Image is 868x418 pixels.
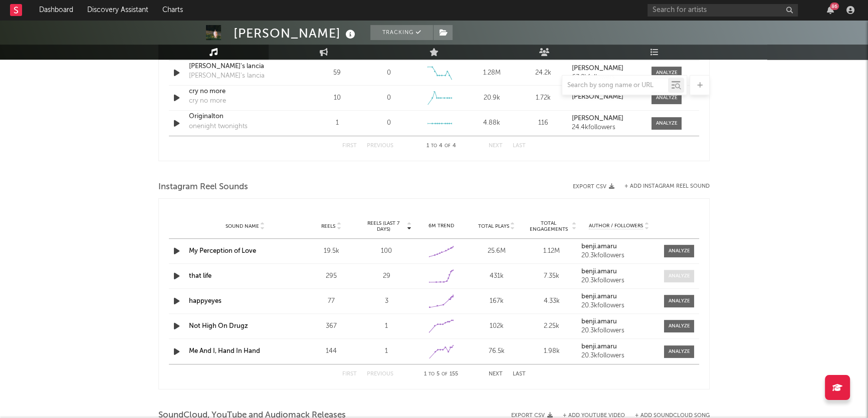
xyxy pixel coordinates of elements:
a: benji.amaru [581,243,657,250]
div: 0 [386,93,390,103]
span: of [445,144,451,148]
div: 431k [472,271,522,281]
a: benji.amaru [581,318,657,325]
strong: benji.amaru [581,243,617,250]
button: Last [513,371,526,377]
div: 1 [361,321,411,331]
span: Total Plays [478,223,509,229]
div: 20.3k followers [581,352,657,359]
button: Previous [367,143,393,149]
div: 167k [472,296,522,306]
strong: benji.amaru [581,343,617,350]
div: 1.72k [520,93,567,103]
div: 1.28M [469,68,515,78]
strong: benji.amaru [581,268,617,275]
div: 24.4k followers [572,124,641,131]
div: 24.2k [520,68,567,78]
input: Search for artists [647,4,798,17]
span: Author / Followers [589,223,643,229]
div: 20.9k [469,93,515,103]
div: [PERSON_NAME]'s lancia [189,71,265,81]
span: to [428,372,435,376]
button: Export CSV [573,184,614,190]
div: 59 [314,68,360,78]
button: Next [489,371,503,377]
div: 20.3k followers [581,252,657,259]
div: 295 [306,271,356,281]
div: 367 [306,321,356,331]
div: 76.5k [472,346,522,356]
button: First [342,143,357,149]
div: 1.12M [527,246,577,256]
div: 63.2k followers [572,74,641,81]
span: to [431,144,437,148]
a: that life [189,273,211,279]
div: 20.3k followers [581,277,657,284]
div: 20.3k followers [581,302,657,309]
a: Me And I, Hand In Hand [189,348,260,354]
strong: [PERSON_NAME] [572,94,623,100]
div: 29 [361,271,411,281]
div: 86 [830,3,839,10]
button: Last [513,143,526,149]
strong: [PERSON_NAME] [572,115,623,122]
div: 7.35k [527,271,577,281]
a: Originalton [189,112,294,122]
div: 20.3k followers [581,327,657,334]
button: + Add Instagram Reel Sound [624,184,710,189]
div: 0 [386,118,390,128]
div: 116 [520,118,567,128]
div: 2.25k [527,321,577,331]
button: Tracking [370,25,433,40]
a: Not High On Drugz [189,323,248,329]
button: First [342,371,357,377]
span: Instagram Reel Sounds [158,181,248,193]
div: onenight twonights [189,122,248,132]
div: 6M Trend [416,222,467,230]
div: 1.98k [527,346,577,356]
a: [PERSON_NAME] [572,115,641,122]
a: benji.amaru [581,293,657,300]
div: 1 5 155 [413,368,469,380]
div: 0 [386,68,390,78]
div: 1 4 4 [413,140,469,152]
strong: benji.amaru [581,293,617,300]
div: cry no more [189,96,226,106]
a: benji.amaru [581,268,657,275]
div: [PERSON_NAME] [234,25,358,42]
a: [PERSON_NAME] [572,65,641,72]
button: Next [489,143,503,149]
div: 144 [306,346,356,356]
strong: benji.amaru [581,318,617,325]
a: [PERSON_NAME]'s lancia [189,62,294,72]
button: Previous [367,371,393,377]
span: of [442,372,448,376]
span: Sound Name [226,223,259,229]
span: Total Engagements [527,220,571,232]
div: 100 [361,246,411,256]
a: My Perception of Love [189,248,256,254]
div: 1 [361,346,411,356]
input: Search by song name or URL [562,82,668,90]
button: 86 [827,6,834,14]
div: 77 [306,296,356,306]
span: Reels (last 7 days) [361,220,405,232]
div: 10 [314,93,360,103]
span: Reels [321,223,335,229]
div: 19.5k [306,246,356,256]
div: 3 [361,296,411,306]
div: 4.33k [527,296,577,306]
div: 102k [472,321,522,331]
div: 25.6M [472,246,522,256]
strong: [PERSON_NAME] [572,65,623,72]
div: 4.88k [469,118,515,128]
a: [PERSON_NAME] [572,94,641,101]
div: + Add Instagram Reel Sound [614,184,710,189]
a: benji.amaru [581,343,657,350]
a: happyeyes [189,298,222,304]
div: 1 [314,118,360,128]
